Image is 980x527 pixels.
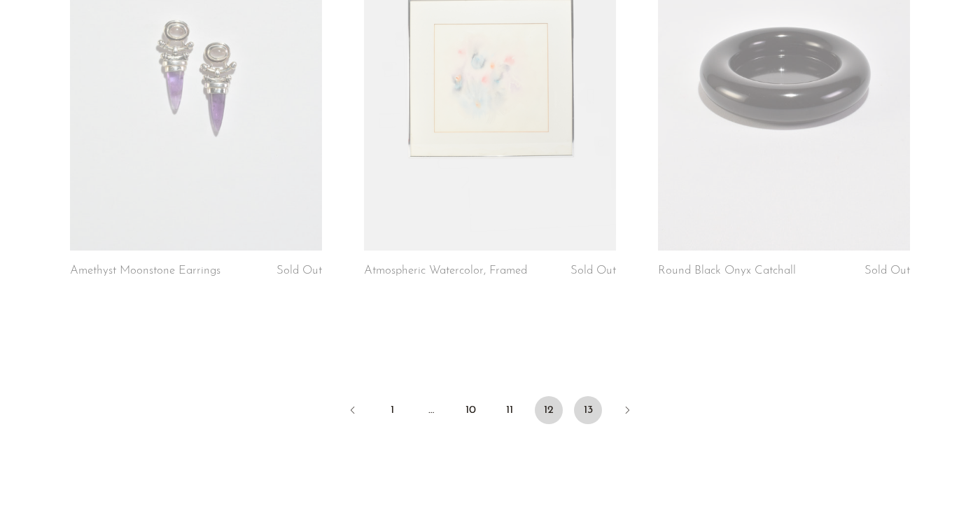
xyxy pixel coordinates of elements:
[364,265,527,277] a: Atmospheric Watercolor, Framed
[417,396,445,424] span: …
[496,396,524,424] a: 11
[658,265,796,277] a: Round Black Onyx Catchall
[276,265,322,276] span: Sold Out
[535,396,563,424] span: 12
[864,265,910,276] span: Sold Out
[70,265,220,277] a: Amethyst Moonstone Earrings
[570,265,616,276] span: Sold Out
[378,396,406,424] a: 1
[613,396,641,427] a: Next
[339,396,367,427] a: Previous
[456,396,484,424] a: 10
[574,396,602,424] a: 13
